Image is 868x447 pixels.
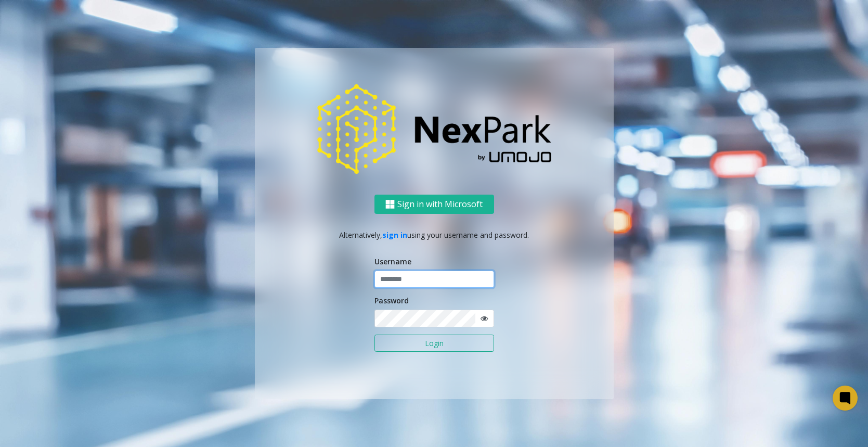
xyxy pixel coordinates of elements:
button: Sign in with Microsoft [374,195,494,214]
label: Username [374,256,411,267]
button: Login [374,335,494,352]
p: Alternatively, using your username and password. [265,229,603,240]
label: Password [374,295,409,306]
a: sign in [382,230,407,240]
